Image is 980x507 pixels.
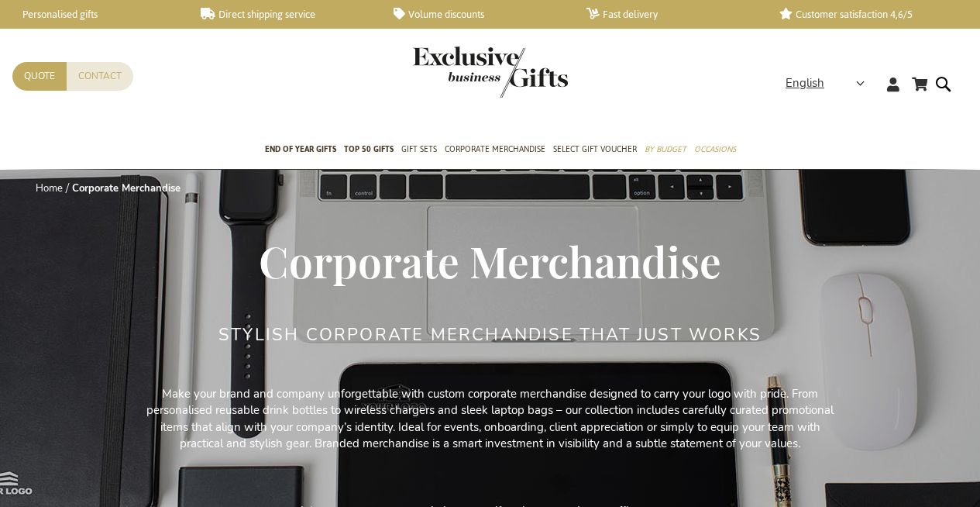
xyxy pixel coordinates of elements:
span: Occasions [694,141,736,157]
a: Contact [67,62,133,91]
span: Select Gift Voucher [553,141,637,157]
a: TOP 50 Gifts [344,131,394,170]
a: Select Gift Voucher [553,131,637,170]
span: TOP 50 Gifts [344,141,394,157]
a: Gift Sets [401,131,437,170]
span: English [786,74,824,92]
a: Occasions [694,131,736,170]
a: Personalised gifts [8,8,176,21]
span: By Budget [645,141,686,157]
a: By Budget [645,131,686,170]
h2: Stylish Corporate Merchandise That Just Works [218,326,762,344]
span: End of year gifts [265,141,336,157]
a: End of year gifts [265,131,336,170]
span: Corporate Merchandise [259,232,721,289]
a: Quote [12,62,67,91]
a: Corporate Merchandise [445,131,545,170]
a: Customer satisfaction 4,6/5 [779,8,947,21]
a: Fast delivery [586,8,755,21]
p: Make your brand and company unforgettable with custom corporate merchandise designed to carry you... [142,386,839,453]
strong: Corporate Merchandise [72,181,181,195]
a: store logo [413,47,490,98]
a: Home [36,181,63,195]
a: Volume discounts [394,8,562,21]
span: Gift Sets [401,141,437,157]
img: Exclusive Business gifts logo [413,47,568,98]
a: Direct shipping service [201,8,369,21]
span: Corporate Merchandise [445,141,545,157]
